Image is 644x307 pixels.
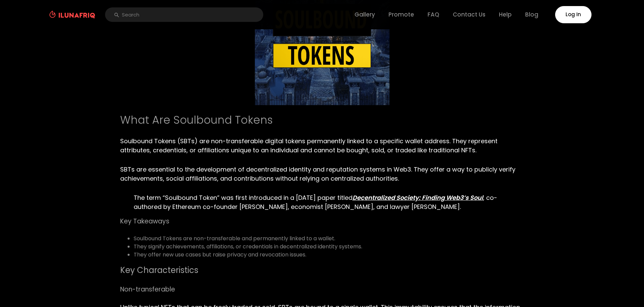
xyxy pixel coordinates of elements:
[134,193,497,211] span: , co-authored by Ethereum co-founder [PERSON_NAME], economist [PERSON_NAME], and lawyer [PERSON_N...
[120,285,175,294] b: Non-transferable
[120,137,498,154] span: Soulbound Tokens (SBTs) are non-transferable digital tokens permanently linked to a specific wall...
[499,10,512,19] a: Help
[134,243,362,250] span: They signify achievements, affiliations, or credentials in decentralized identity systems.
[120,165,515,183] span: SBTs are essential to the development of decentralized identity and reputation systems in Web3. T...
[354,10,375,19] a: Gallery
[428,10,439,19] a: FAQ
[388,10,414,19] a: Promote
[525,10,538,19] a: Blog
[120,112,524,128] h1: What Are Soulbound Tokens
[120,217,169,226] b: Key Takeaways
[49,11,95,19] img: logo ilunafriq
[453,10,485,19] a: Contact Us
[134,235,335,242] span: Soulbound Tokens are non-transferable and permanently linked to a wallet.
[120,265,198,276] b: Key Characteristics
[105,7,263,22] input: Search
[134,251,306,258] span: They offer new use cases but raise privacy and revocation issues.
[352,193,483,202] a: Decentralized Society: Finding Web3’s Soul
[134,193,352,202] span: The term “Soulbound Token” was first introduced in a [DATE] paper titled
[555,6,591,23] a: Log In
